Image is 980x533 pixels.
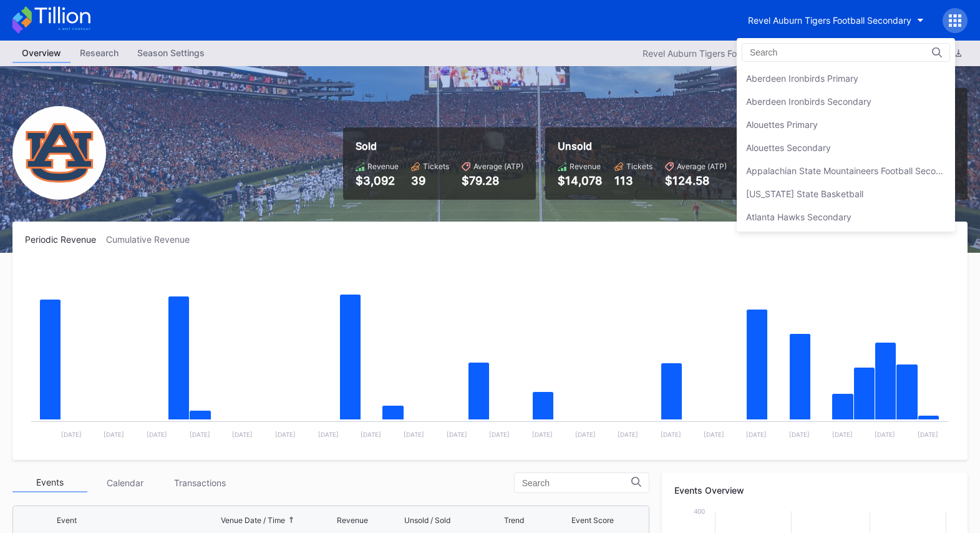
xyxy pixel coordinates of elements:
div: Alouettes Secondary [746,142,831,153]
div: Appalachian State Mountaineers Football Secondary [746,165,946,176]
div: Atlanta Hawks Secondary [746,212,851,222]
div: Aberdeen Ironbirds Primary [746,73,858,84]
div: [US_STATE] State Basketball [746,188,863,199]
div: Aberdeen Ironbirds Secondary [746,96,871,107]
input: Search [750,47,859,57]
div: Alouettes Primary [746,119,818,130]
